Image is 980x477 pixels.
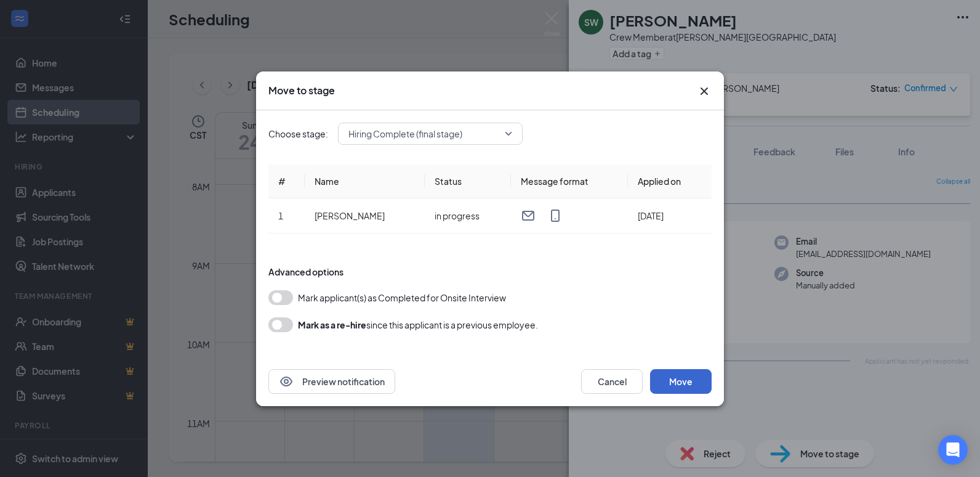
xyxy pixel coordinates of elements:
[548,208,563,223] svg: MobileSms
[348,124,462,143] span: Hiring Complete (final stage)
[268,84,335,97] h3: Move to stage
[938,435,968,465] div: Open Intercom Messenger
[298,319,366,330] b: Mark as a re-hire
[279,374,294,389] svg: Eye
[628,165,712,198] th: Applied on
[298,317,538,332] div: since this applicant is a previous employee.
[305,198,425,234] td: [PERSON_NAME]
[268,165,305,198] th: #
[305,165,425,198] th: Name
[268,369,395,394] button: EyePreview notification
[298,290,506,305] span: Mark applicant(s) as Completed for Onsite Interview
[511,165,628,198] th: Message format
[268,266,712,278] div: Advanced options
[278,210,283,221] span: 1
[697,84,712,99] button: Close
[425,165,511,198] th: Status
[521,208,536,223] svg: Email
[581,369,643,394] button: Cancel
[650,369,712,394] button: Move
[425,198,511,234] td: in progress
[628,198,712,234] td: [DATE]
[697,84,712,99] svg: Cross
[268,127,328,141] span: Choose stage:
